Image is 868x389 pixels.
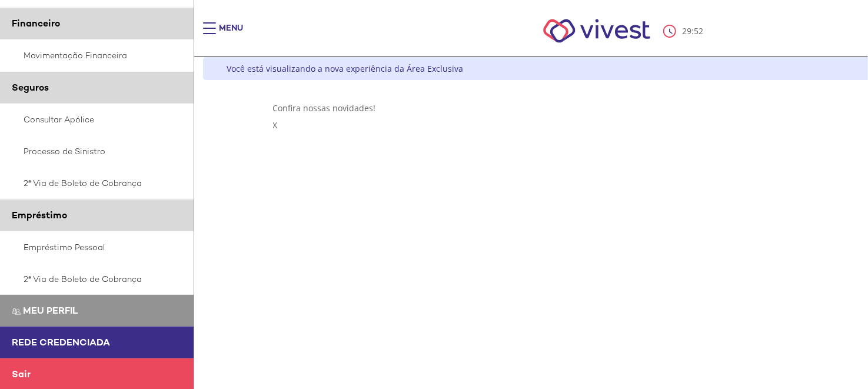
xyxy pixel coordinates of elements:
div: Menu [219,22,243,46]
div: Você está visualizando a nova experiência da Área Exclusiva [227,63,463,74]
span: Rede Credenciada [12,336,110,348]
div: : [663,25,706,38]
span: 52 [694,25,703,36]
span: Empréstimo [12,209,67,221]
span: Seguros [12,81,49,94]
img: Vivest [530,6,664,56]
img: Meu perfil [12,307,21,316]
span: X [273,119,278,131]
span: 29 [682,25,691,36]
span: Financeiro [12,17,60,29]
span: Sair [12,368,31,380]
span: Meu perfil [23,304,78,317]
